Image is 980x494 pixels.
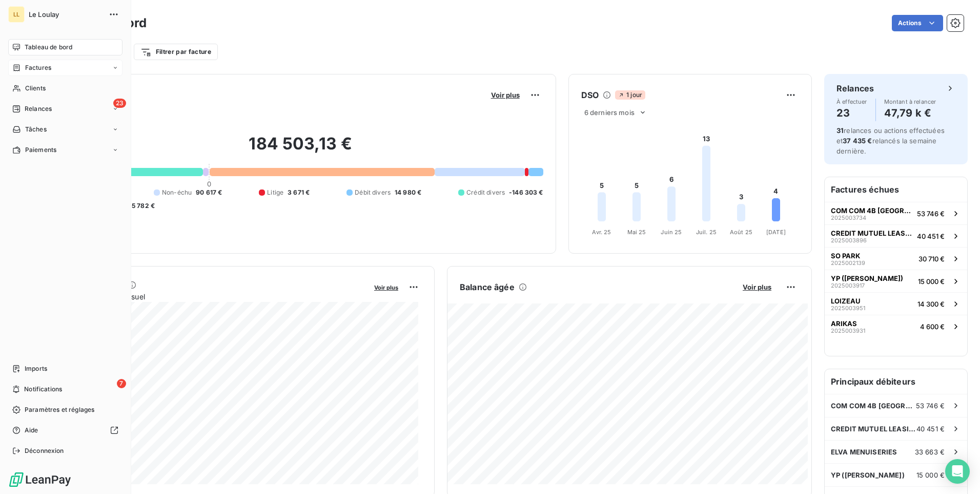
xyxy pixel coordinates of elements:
[920,322,945,331] span: 4 600 €
[831,237,867,243] span: 2025003896
[836,105,867,121] h4: 23
[831,297,861,305] span: LOIZEAU
[288,188,310,197] span: 3 671 €
[371,282,401,292] button: Voir plus
[58,291,367,302] span: Chiffre d'affaires mensuel
[831,319,857,328] span: ARIKAS
[836,99,867,105] span: À effectuer
[825,270,967,292] button: YP ([PERSON_NAME])202500391715 000 €
[25,426,38,435] span: Aide
[831,448,897,456] span: ELVA MENUISERIES
[627,229,646,236] tspan: Mai 25
[743,283,771,291] span: Voir plus
[25,125,47,134] span: Tâches
[8,6,25,23] div: LL
[488,90,523,100] button: Voir plus
[825,292,967,315] button: LOIZEAU202500395114 300 €
[831,215,866,221] span: 2025003734
[917,300,945,308] span: 14 300 €
[207,180,211,188] span: 0
[696,229,717,236] tspan: Juil. 25
[831,229,913,237] span: CREDIT MUTUEL LEASING
[460,281,515,293] h6: Balance âgée
[25,405,94,414] span: Paramètres et réglages
[916,471,945,479] span: 15 000 €
[491,91,520,99] span: Voir plus
[8,422,122,439] a: Aide
[918,255,945,263] span: 30 710 €
[831,471,905,479] span: YP ([PERSON_NAME])
[825,224,967,247] button: CREDIT MUTUEL LEASING202500389640 451 €
[836,82,874,94] h6: Relances
[509,188,543,197] span: -146 303 €
[25,446,64,455] span: Déconnexion
[945,459,970,484] div: Open Intercom Messenger
[581,89,599,101] h6: DSO
[740,282,774,292] button: Voir plus
[831,206,913,215] span: COM COM 4B [GEOGRAPHIC_DATA]
[825,177,967,202] h6: Factures échues
[730,229,752,236] tspan: Août 25
[134,44,218,60] button: Filtrer par facture
[892,15,943,31] button: Actions
[916,425,945,433] span: 40 451 €
[825,315,967,337] button: ARIKAS20250039314 600 €
[831,402,916,410] span: COM COM 4B [GEOGRAPHIC_DATA]
[831,282,865,289] span: 2025003917
[917,232,945,240] span: 40 451 €
[8,471,72,488] img: Logo LeanPay
[25,145,56,155] span: Paiements
[825,369,967,394] h6: Principaux débiteurs
[584,108,635,117] span: 6 derniers mois
[766,229,786,236] tspan: [DATE]
[615,90,645,100] span: 1 jour
[916,402,945,410] span: 53 746 €
[25,84,46,93] span: Clients
[162,188,192,197] span: Non-échu
[129,201,155,211] span: -5 782 €
[466,188,505,197] span: Crédit divers
[831,305,865,311] span: 2025003951
[884,105,936,121] h4: 47,79 k €
[25,104,52,113] span: Relances
[831,274,903,282] span: YP ([PERSON_NAME])
[117,379,126,388] span: 7
[592,229,611,236] tspan: Avr. 25
[836,126,945,155] span: relances ou actions effectuées et relancés la semaine dernière.
[843,137,872,145] span: 37 435 €
[917,210,945,218] span: 53 746 €
[836,126,844,135] span: 31
[58,134,543,164] h2: 184 503,13 €
[25,364,47,373] span: Imports
[355,188,391,197] span: Débit divers
[831,252,860,260] span: SO PARK
[395,188,421,197] span: 14 980 €
[374,284,398,291] span: Voir plus
[24,385,62,394] span: Notifications
[918,277,945,286] span: 15 000 €
[196,188,222,197] span: 90 617 €
[25,43,72,52] span: Tableau de bord
[884,99,936,105] span: Montant à relancer
[915,448,945,456] span: 33 663 €
[831,328,865,334] span: 2025003931
[113,99,126,108] span: 23
[825,202,967,224] button: COM COM 4B [GEOGRAPHIC_DATA]202500373453 746 €
[661,229,682,236] tspan: Juin 25
[831,425,916,433] span: CREDIT MUTUEL LEASING
[29,10,103,18] span: Le Loulay
[25,63,51,72] span: Factures
[267,188,283,197] span: Litige
[831,260,865,266] span: 2025002139
[825,247,967,270] button: SO PARK202500213930 710 €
